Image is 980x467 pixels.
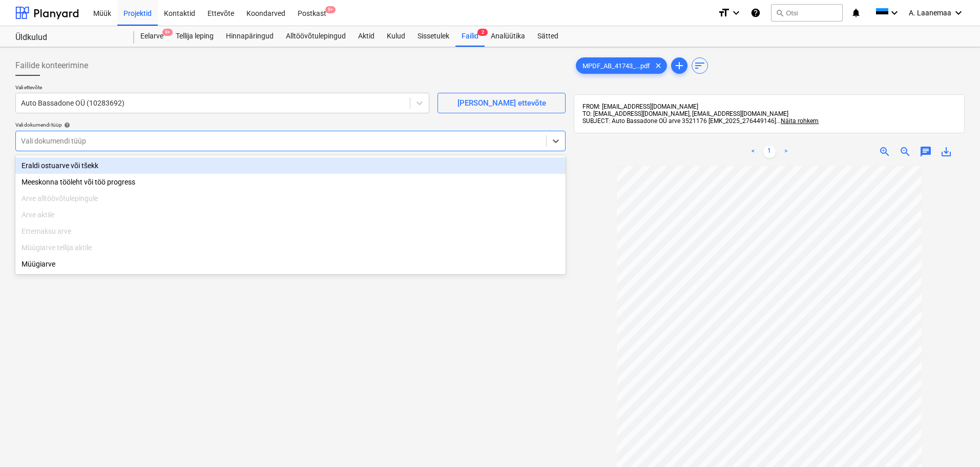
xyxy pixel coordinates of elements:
[15,174,566,190] div: Meeskonna tööleht või töö progress
[940,146,952,158] span: save_alt
[15,84,429,93] p: Vali ettevõte
[952,7,965,19] i: keyboard_arrow_down
[899,146,911,158] span: zoom_out
[652,59,664,72] span: clear
[718,7,730,19] i: format_size
[879,146,891,158] span: zoom_in
[582,103,698,110] span: FROM: [EMAIL_ADDRESS][DOMAIN_NAME]
[15,121,566,128] div: Vali dokumendi tüüp
[411,26,455,47] a: Sissetulek
[15,223,566,239] div: Ettemaksu arve
[780,146,792,158] a: Next page
[15,207,566,223] div: Arve aktile
[929,418,980,467] iframe: Chat Widget
[162,29,173,36] span: 9+
[170,26,220,47] a: Tellija leping
[15,32,122,43] div: Üldkulud
[325,6,336,13] span: 9+
[352,26,381,47] a: Aktid
[909,9,951,17] span: A. Laanemaa
[576,62,656,70] span: MPDF_AB_41743_...pdf
[62,122,70,128] span: help
[15,190,566,207] div: Arve alltöövõtulepingule
[457,96,546,110] div: [PERSON_NAME] ettevõte
[771,4,843,22] button: Otsi
[134,26,170,47] a: Eelarve9+
[15,239,566,256] div: Müügiarve tellija aktile
[750,7,761,19] i: Abikeskus
[134,26,170,47] div: Eelarve
[220,26,280,47] a: Hinnapäringud
[582,110,788,117] span: TO: [EMAIL_ADDRESS][DOMAIN_NAME], [EMAIL_ADDRESS][DOMAIN_NAME]
[920,146,932,158] span: chat
[280,26,352,47] a: Alltöövõtulepingud
[776,9,784,17] span: search
[15,256,566,272] div: Müügiarve
[15,157,566,174] div: Eraldi ostuarve või tšekk
[477,29,488,36] span: 2
[437,93,566,113] button: [PERSON_NAME] ettevõte
[582,117,776,125] span: SUBJECT: Auto Bassadone OÜ arve 3521176 [EMK_2025_276449146]
[776,117,819,125] span: ...
[673,59,685,72] span: add
[576,57,667,74] div: MPDF_AB_41743_...pdf
[730,7,742,19] i: keyboard_arrow_down
[15,59,88,72] span: Failide konteerimine
[888,7,901,19] i: keyboard_arrow_down
[763,146,776,158] a: Page 1 is your current page
[781,117,819,125] span: Näita rohkem
[531,26,565,47] a: Sätted
[455,26,485,47] div: Failid
[381,26,411,47] a: Kulud
[851,7,861,19] i: notifications
[694,59,706,72] span: sort
[747,146,759,158] a: Previous page
[455,26,485,47] a: Failid2
[485,26,531,47] a: Analüütika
